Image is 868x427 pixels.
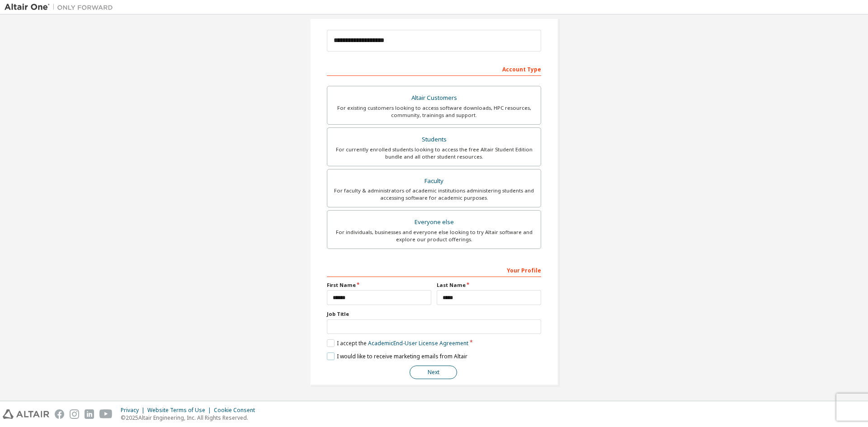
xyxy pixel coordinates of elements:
[99,409,113,419] img: youtube.svg
[368,339,468,347] a: Academic End-User License Agreement
[70,409,79,419] img: instagram.svg
[5,3,118,12] img: Altair One
[327,339,468,347] label: I accept the
[214,407,260,414] div: Cookie Consent
[333,92,535,104] div: Altair Customers
[327,352,467,360] label: I would like to receive marketing emails from Altair
[327,310,541,318] label: Job Title
[147,407,214,414] div: Website Terms of Use
[333,146,535,160] div: For currently enrolled students looking to access the free Altair Student Edition bundle and all ...
[333,133,535,146] div: Students
[333,104,535,119] div: For existing customers looking to access software downloads, HPC resources, community, trainings ...
[333,175,535,188] div: Faculty
[121,407,147,414] div: Privacy
[437,282,541,289] label: Last Name
[85,409,94,419] img: linkedin.svg
[55,409,64,419] img: facebook.svg
[3,409,49,419] img: altair_logo.svg
[410,366,457,379] button: Next
[121,414,260,422] p: © 2025 Altair Engineering, Inc. All Rights Reserved.
[333,229,535,243] div: For individuals, businesses and everyone else looking to try Altair software and explore our prod...
[327,61,541,76] div: Account Type
[327,263,541,277] div: Your Profile
[333,216,535,229] div: Everyone else
[333,187,535,202] div: For faculty & administrators of academic institutions administering students and accessing softwa...
[327,282,431,289] label: First Name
